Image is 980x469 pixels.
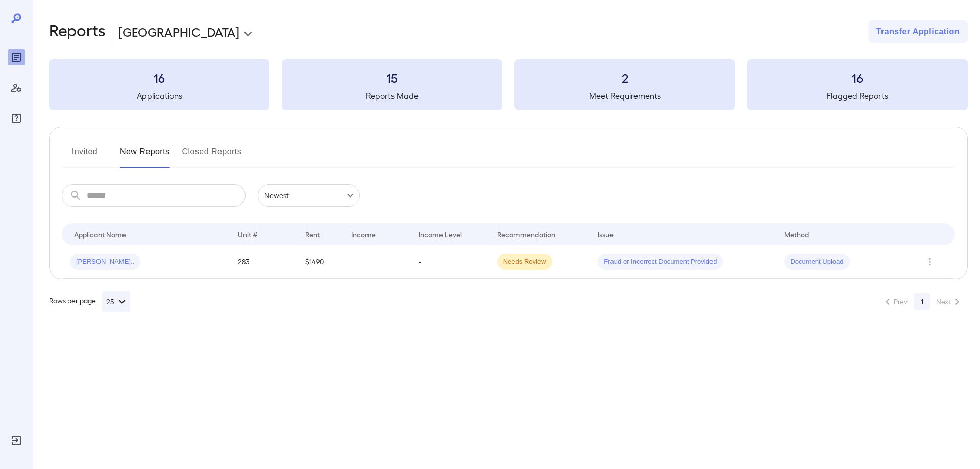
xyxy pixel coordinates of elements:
td: $1490 [297,245,343,279]
div: Applicant Name [74,228,126,240]
h3: 2 [514,69,735,86]
div: Income Level [419,228,462,240]
td: - [410,245,489,279]
button: page 1 [914,293,930,310]
h3: 16 [49,69,269,86]
div: FAQ [8,110,24,127]
h3: 15 [282,69,502,86]
div: Issue [598,228,614,240]
div: Method [784,228,809,240]
button: New Reports [120,143,170,168]
h3: 16 [747,69,968,86]
p: [GEOGRAPHIC_DATA] [118,23,239,40]
div: Log Out [8,432,24,449]
span: Document Upload [784,257,849,267]
div: Manage Users [8,80,24,96]
h5: Reports Made [282,90,502,102]
div: Newest [258,184,360,207]
div: Rent [305,228,322,240]
h2: Reports [49,20,106,43]
td: 283 [230,245,297,279]
div: Rows per page [49,291,130,312]
h5: Flagged Reports [747,90,968,102]
span: Needs Review [497,257,552,267]
span: [PERSON_NAME].. [70,257,140,267]
h5: Meet Requirements [514,90,735,102]
button: Row Actions [922,254,938,270]
button: Closed Reports [182,143,242,168]
button: Invited [62,143,108,168]
div: Income [351,228,376,240]
button: Transfer Application [868,20,968,43]
div: Reports [8,49,24,65]
button: 25 [102,291,130,312]
h5: Applications [49,90,269,102]
div: Unit # [238,228,257,240]
div: Recommendation [497,228,555,240]
span: Fraud or Incorrect Document Provided [598,257,723,267]
summary: 16Applications15Reports Made2Meet Requirements16Flagged Reports [49,59,968,110]
nav: pagination navigation [877,293,968,310]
